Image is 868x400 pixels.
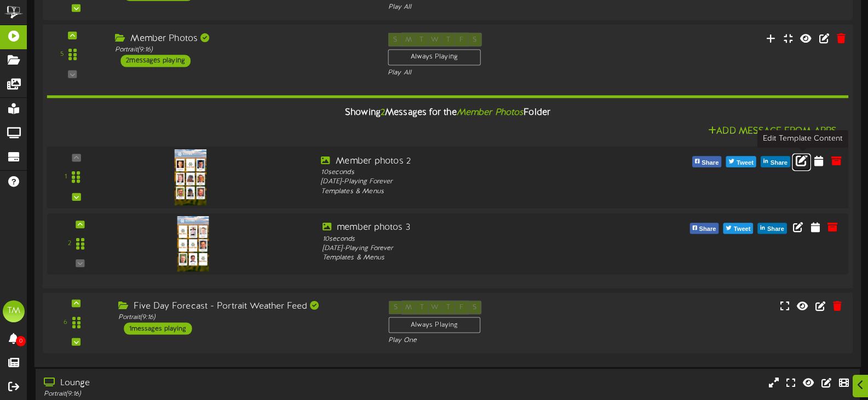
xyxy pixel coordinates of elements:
div: Play One [388,335,574,345]
span: Tweet [734,156,756,169]
div: Templates & Menus [323,253,640,263]
div: Member Photos [115,32,371,45]
div: Always Playing [388,49,480,66]
div: Portrait ( 9:16 ) [118,313,372,322]
div: [DATE] - Playing Forever [321,177,641,187]
div: member photos 3 [323,222,640,234]
span: Tweet [732,223,753,235]
i: Member Photos [457,107,524,117]
div: Play All [388,2,574,11]
div: Always Playing [388,317,480,333]
button: Share [758,223,787,234]
div: Showing Messages for the Folder [38,101,856,124]
span: 2 [381,107,385,117]
div: TM [3,300,25,322]
div: 6 [64,318,67,327]
div: Lounge [44,377,371,390]
button: Add Message From Apps [705,125,840,138]
div: 10 seconds [323,234,640,244]
div: [DATE] - Playing Forever [323,244,640,253]
span: 0 [16,336,26,346]
div: Play All [388,68,576,77]
span: Share [699,156,721,169]
div: 10 seconds [321,167,641,177]
button: Share [761,156,790,167]
button: Share [689,223,718,234]
img: 737079f4-cd72-482d-8f90-caabd295b1d0.png [175,149,206,205]
span: Share [765,223,786,235]
button: Tweet [723,223,754,234]
div: Portrait ( 9:16 ) [44,390,371,399]
button: Share [692,156,722,167]
span: Share [697,223,718,235]
div: Templates & Menus [321,187,641,196]
div: 2 messages playing [120,55,191,67]
img: 941e5677-dbbc-4fa7-9c63-5e344ff1116a.png [177,216,209,271]
span: Share [768,156,790,169]
div: Member photos 2 [321,155,641,167]
button: Tweet [726,156,756,167]
div: Five Day Forecast - Portrait Weather Feed [118,300,372,313]
div: 1 messages playing [124,322,192,334]
div: Portrait ( 9:16 ) [115,45,371,55]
